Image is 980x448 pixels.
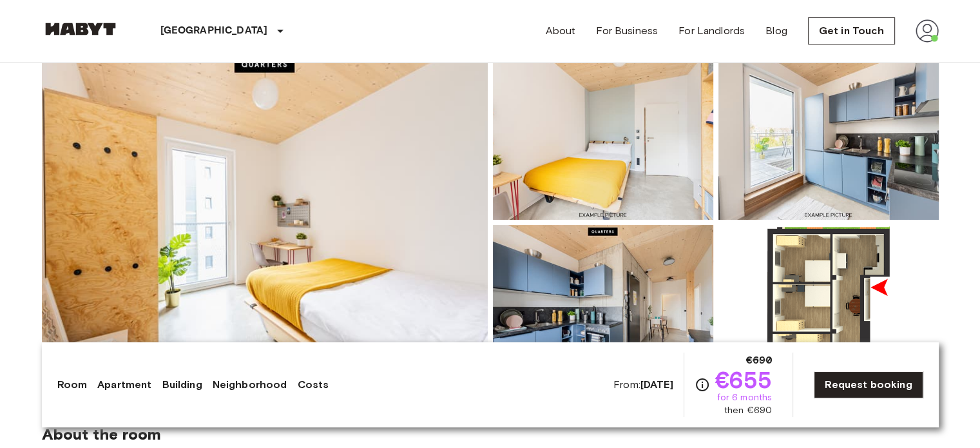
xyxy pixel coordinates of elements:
[493,51,713,220] img: Picture of unit DE-01-07-009-02Q
[297,377,329,393] a: Costs
[160,23,268,39] p: [GEOGRAPHIC_DATA]
[678,23,745,39] a: For Landlords
[724,404,772,417] span: then €690
[213,377,287,393] a: Neighborhood
[640,378,673,391] b: [DATE]
[97,377,151,393] a: Apartment
[715,368,773,391] span: €655
[746,353,773,368] span: €690
[716,391,772,404] span: for 6 months
[718,225,939,394] img: Picture of unit DE-01-07-009-02Q
[695,377,710,393] svg: Check cost overview for full price breakdown. Please note that discounts apply to new joiners onl...
[162,377,202,393] a: Building
[613,378,673,392] span: From:
[493,225,713,394] img: Picture of unit DE-01-07-009-02Q
[718,51,939,220] img: Picture of unit DE-01-07-009-02Q
[57,377,88,393] a: Room
[765,23,787,39] a: Blog
[808,17,895,44] a: Get in Touch
[916,19,939,43] img: avatar
[546,23,576,39] a: About
[42,425,939,444] span: About the room
[596,23,658,39] a: For Business
[42,51,488,394] img: Marketing picture of unit DE-01-07-009-02Q
[42,23,119,35] img: Habyt
[814,371,923,398] a: Request booking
